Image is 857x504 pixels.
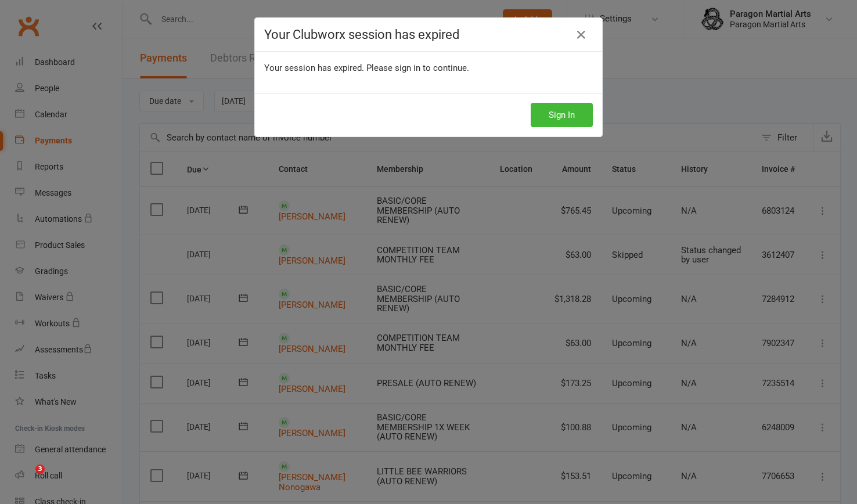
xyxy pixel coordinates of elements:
h4: Your Clubworx session has expired [264,27,593,42]
a: Close [572,26,590,44]
iframe: Intercom live chat [12,465,39,492]
button: Sign In [531,103,593,127]
span: Your session has expired. Please sign in to continue. [264,63,469,73]
span: 3 [35,465,45,474]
